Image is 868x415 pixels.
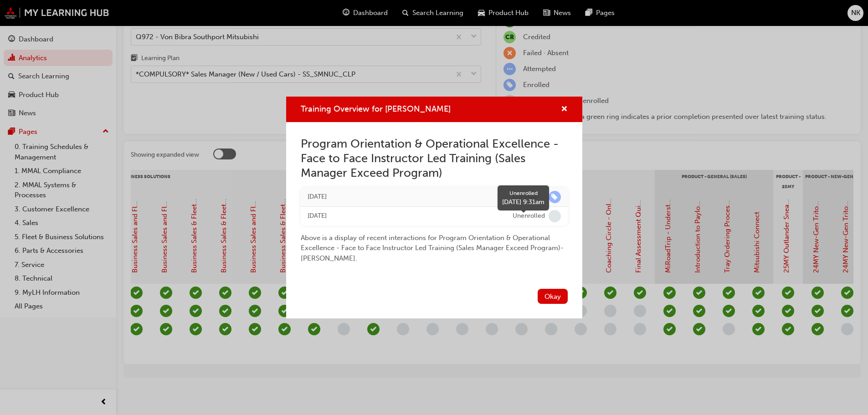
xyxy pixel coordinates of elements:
[549,191,561,203] span: learningRecordVerb_ENROLL-icon
[561,104,568,115] button: cross-icon
[502,189,544,197] div: Unenrolled
[502,197,544,207] div: [DATE] 9:31am
[301,225,568,264] div: Above is a display of recent interactions for Program Orientation & Operational Excellence - Face...
[549,210,561,222] span: learningRecordVerb_NONE-icon
[286,97,582,319] div: Training Overview for LACHLAN MANNING
[513,212,545,220] div: Unenrolled
[308,192,499,202] div: Wed Jul 02 2025 09:31:56 GMT+1000 (Australian Eastern Standard Time)
[308,211,499,221] div: Wed Jul 02 2025 09:31:44 GMT+1000 (Australian Eastern Standard Time)
[561,106,568,114] span: cross-icon
[301,137,568,180] h2: Program Orientation & Operational Excellence - Face to Face Instructor Led Training (Sales Manage...
[301,104,451,114] span: Training Overview for [PERSON_NAME]
[538,289,568,304] button: Okay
